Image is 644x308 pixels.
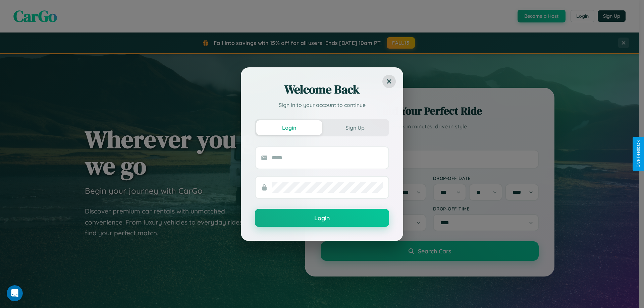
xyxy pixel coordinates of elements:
[255,81,389,98] h2: Welcome Back
[256,120,322,135] button: Login
[322,120,388,135] button: Sign Up
[7,285,23,301] iframe: Intercom live chat
[636,140,641,168] div: Give Feedback
[255,101,389,109] p: Sign in to your account to continue
[255,209,389,227] button: Login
